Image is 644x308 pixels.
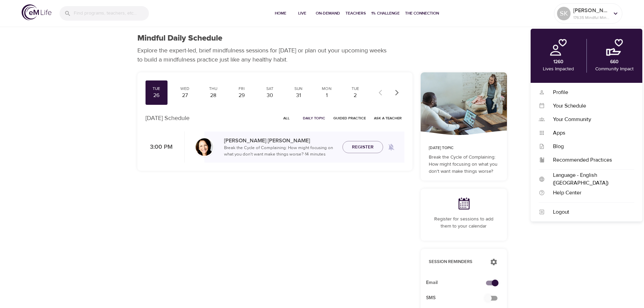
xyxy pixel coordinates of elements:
[429,259,483,265] p: Session Reminders
[205,86,222,92] div: Thu
[196,138,213,156] img: Laurie_Weisman-min.jpg
[342,141,383,153] button: Register
[545,156,634,164] div: Recommended Practices
[426,294,491,302] span: SMS
[146,143,173,152] p: 3:00 PM
[290,92,307,99] div: 31
[545,189,634,197] div: Help Center
[347,92,364,99] div: 2
[573,6,609,15] p: [PERSON_NAME]
[205,92,222,99] div: 28
[300,113,328,123] button: Daily Topic
[545,102,634,110] div: Your Schedule
[545,171,634,187] div: Language - English ([GEOGRAPHIC_DATA])
[148,86,165,92] div: Tue
[429,145,499,151] p: [DATE] Topic
[262,92,279,99] div: 30
[262,86,279,92] div: Sat
[371,113,404,123] button: Ask a Teacher
[545,116,634,123] div: Your Community
[318,86,335,92] div: Mon
[303,115,325,121] span: Daily Topic
[224,137,337,145] p: [PERSON_NAME] [PERSON_NAME]
[333,115,366,121] span: Guided Practice
[294,10,310,17] span: Live
[290,86,307,92] div: Sun
[545,89,634,96] div: Profile
[137,33,222,43] h1: Mindful Daily Schedule
[331,113,369,123] button: Guided Practice
[22,4,51,20] img: logo
[545,129,634,137] div: Apps
[272,10,289,17] span: Home
[224,145,337,158] p: Break the Cycle of Complaining: How might focusing on what you don't want make things worse? · 14...
[550,39,567,56] img: personal.png
[176,86,193,92] div: Wed
[318,92,335,99] div: 1
[595,66,634,73] p: Community Impact
[545,143,634,150] div: Blog
[371,10,400,17] span: 1% Challenge
[74,6,149,21] input: Find programs, teachers, etc...
[374,115,402,121] span: Ask a Teacher
[233,86,250,92] div: Fri
[316,10,340,17] span: On-Demand
[429,216,499,230] p: Register for sessions to add them to your calendar
[346,10,366,17] span: Teachers
[279,115,295,121] span: All
[383,139,399,155] span: Remind me when a class goes live every Tuesday at 3:00 PM
[545,208,634,216] div: Logout
[352,143,374,151] span: Register
[137,46,391,64] p: Explore the expert-led, brief mindfulness sessions for [DATE] or plan out your upcoming weeks to ...
[610,58,619,66] p: 660
[606,39,623,56] img: community.png
[405,10,439,17] span: The Connection
[146,114,190,123] p: [DATE] Schedule
[573,15,609,21] p: 17635 Mindful Minutes
[557,7,571,20] div: SK
[426,279,491,286] span: Email
[553,58,563,66] p: 1260
[148,92,165,99] div: 26
[347,86,364,92] div: Tue
[276,113,297,123] button: All
[429,154,499,175] p: Break the Cycle of Complaining: How might focusing on what you don't want make things worse?
[543,66,574,73] p: Lives Impacted
[233,92,250,99] div: 29
[176,92,193,99] div: 27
